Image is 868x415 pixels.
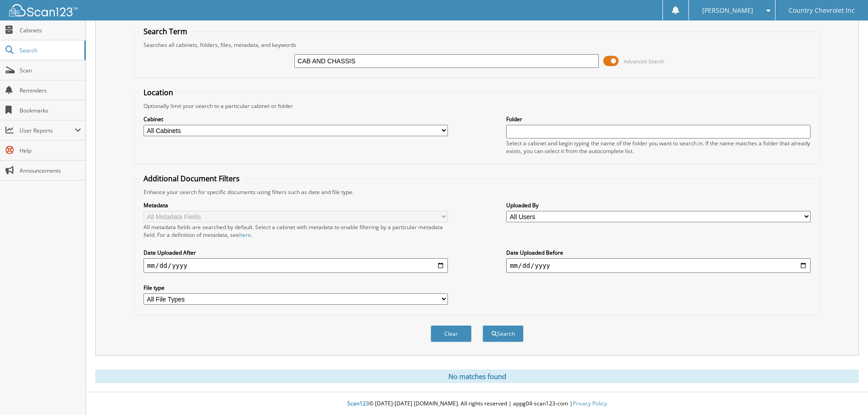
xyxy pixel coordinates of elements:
div: All metadata fields are searched by default. Select a cabinet with metadata to enable filtering b... [144,223,448,239]
label: Metadata [144,201,448,209]
iframe: Chat Widget [822,371,868,415]
div: Enhance your search for specific documents using filters such as date and file type. [139,188,815,196]
span: Country Chevrolet Inc [789,8,855,13]
legend: Additional Document Filters [139,174,244,184]
button: Clear [431,325,472,342]
span: Scan [20,67,81,74]
label: Date Uploaded After [144,249,448,256]
span: Announcements [20,167,81,174]
label: File type [144,284,448,292]
label: Cabinet [144,115,448,123]
span: User Reports [20,127,75,134]
span: Bookmarks [20,107,81,114]
img: scan123-logo-white.svg [9,4,77,16]
span: Help [20,147,81,154]
span: Reminders [20,87,81,94]
div: Optionally limit your search to a particular cabinet or folder [139,102,815,110]
legend: Search Term [139,26,192,36]
span: [PERSON_NAME] [702,8,753,13]
input: end [506,258,811,273]
button: Search [483,325,524,342]
legend: Location [139,87,178,97]
div: No matches found [95,369,859,383]
div: Searches all cabinets, folders, files, metadata, and keywords [139,41,815,49]
a: here [239,231,251,239]
span: Search [20,46,80,54]
input: start [144,258,448,273]
label: Date Uploaded Before [506,249,811,256]
span: Scan123 [347,400,369,407]
div: Select a cabinet and begin typing the name of the folder you want to search in. If the name match... [506,139,811,155]
label: Uploaded By [506,201,811,209]
div: © [DATE]-[DATE] [DOMAIN_NAME]. All rights reserved | appg04-scan123-com | [86,393,868,415]
span: Cabinets [20,26,81,34]
a: Privacy Policy [573,400,607,407]
label: Folder [506,115,811,123]
span: Advanced Search [624,58,664,65]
